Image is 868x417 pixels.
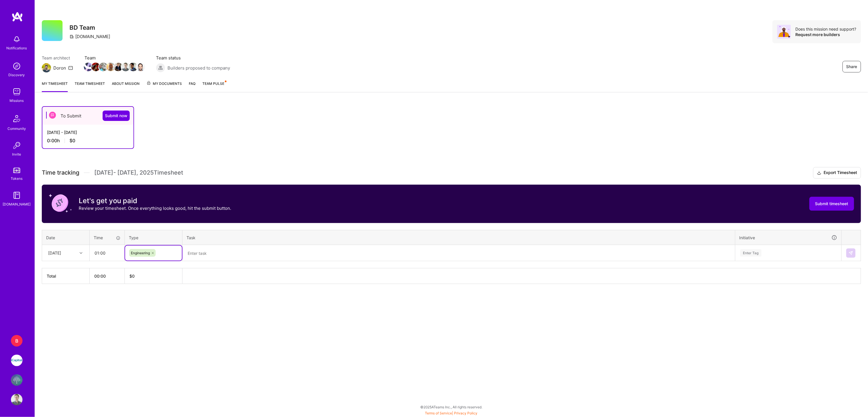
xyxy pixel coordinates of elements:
img: Team Member Avatar [99,63,108,71]
button: Submit now [103,111,130,121]
th: Task [182,230,735,245]
a: Flowcarbon: AI Memory Company [10,374,24,386]
a: Team Member Avatar [107,62,114,72]
img: iCapital: Build and maintain RESTful API [11,355,22,366]
div: [DATE] - [DATE] [47,129,129,135]
span: $0 [69,138,75,144]
input: HH:MM [90,245,124,261]
div: [DATE] [48,250,61,256]
span: | [425,411,478,415]
a: Terms of Service [425,411,452,415]
span: Team Pulse [202,81,224,86]
th: 00:00 [90,268,125,284]
div: B [11,335,22,347]
button: Export Timesheet [813,167,861,179]
a: Team Member Avatar [99,62,107,72]
div: Time [94,235,120,241]
div: Request more builders [796,32,856,37]
img: coin [49,192,72,215]
img: Builders proposed to company [156,63,165,72]
img: To Submit [49,112,56,119]
a: B [10,335,24,347]
span: Share [846,64,857,70]
th: Date [42,230,90,245]
a: Team Member Avatar [129,62,137,72]
a: Team Member Avatar [137,62,144,72]
a: My Documents [146,81,182,92]
div: Missions [10,98,24,104]
div: [DOMAIN_NAME] [69,33,110,40]
img: Submit [849,251,853,255]
th: Type [125,230,182,245]
img: bell [11,33,22,45]
div: 0:00 h [47,138,129,144]
div: Discovery [9,72,25,78]
div: Does this mission need support? [796,26,856,32]
a: Team timesheet [75,81,105,92]
span: Submit now [105,113,127,119]
button: Share [843,61,861,72]
div: Tokens [11,175,23,182]
img: Team Member Avatar [136,63,145,71]
div: Doron [53,65,66,71]
div: Notifications [7,45,27,51]
p: Review your timesheet. Once everything looks good, hit the submit button. [79,205,231,211]
img: tokens [13,168,20,173]
i: icon Download [817,170,822,176]
div: [DOMAIN_NAME] [3,201,31,207]
span: Builders proposed to company [167,65,230,71]
img: Community [10,112,24,126]
img: Team Member Avatar [84,63,93,71]
img: discovery [11,60,22,72]
a: Team Pulse [202,81,226,92]
span: Team status [156,55,230,61]
a: Privacy Policy [454,411,478,415]
div: Invite [12,151,21,157]
span: Team [84,55,144,61]
img: teamwork [11,86,22,98]
img: Team Member Avatar [129,63,138,71]
img: Team Member Avatar [91,63,100,71]
img: guide book [11,190,22,201]
img: logo [12,12,23,22]
div: © 2025 ATeams Inc., All rights reserved. [35,400,868,414]
img: Flowcarbon: AI Memory Company [11,374,22,386]
img: Team Architect [42,63,51,72]
span: Time tracking [42,169,79,176]
span: [DATE] - [DATE] , 2025 Timesheet [94,169,183,176]
span: My Documents [146,81,182,87]
a: FAQ [189,81,195,92]
img: Team Member Avatar [121,63,130,71]
span: $ 0 [129,274,135,278]
a: Team Member Avatar [114,62,122,72]
span: Team architect [42,55,73,61]
button: Submit timesheet [809,197,854,211]
img: Invite [11,140,22,151]
a: About Mission [112,81,140,92]
h3: Let's get you paid [79,197,231,205]
a: iCapital: Build and maintain RESTful API [10,355,24,366]
i: icon CompanyGray [69,34,74,39]
h3: BD Team [69,24,113,31]
a: Team Member Avatar [92,62,99,72]
img: Team Member Avatar [106,63,115,71]
i: icon Chevron [80,252,82,255]
img: Team Member Avatar [114,63,123,71]
div: Community [7,126,26,132]
img: User Avatar [11,394,22,405]
img: Avatar [777,25,791,39]
a: My timesheet [42,81,68,92]
div: To Submit [42,107,133,125]
a: User Avatar [10,394,24,405]
div: Enter Tag [740,248,762,257]
a: Team Member Avatar [122,62,129,72]
span: Engineering [131,251,150,255]
a: Team Member Avatar [84,62,92,72]
th: Total [42,268,90,284]
div: Initiative [739,234,837,241]
span: Submit timesheet [815,201,848,207]
i: icon Mail [68,66,73,70]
